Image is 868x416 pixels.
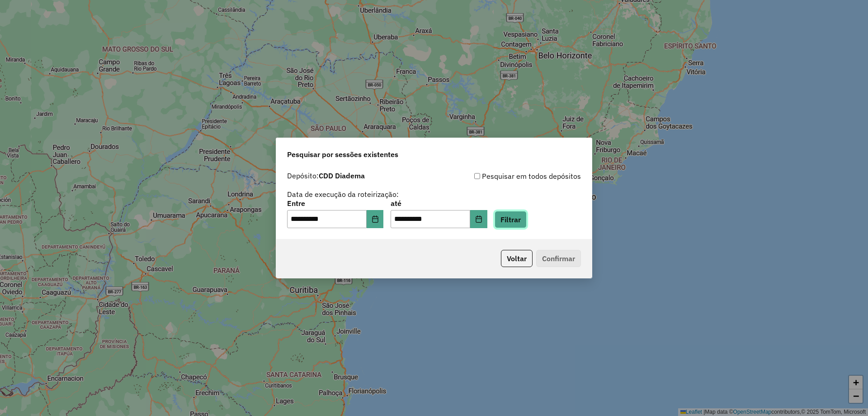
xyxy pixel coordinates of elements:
button: Choose Date [470,210,487,228]
label: até [391,198,487,209]
button: Choose Date [367,210,384,228]
button: Voltar [501,250,533,267]
span: Pesquisar por sessões existentes [287,149,398,160]
label: Data de execução da roteirização: [287,189,399,200]
button: Filtrar [495,211,527,228]
div: Pesquisar em todos depósitos [434,171,581,182]
label: Depósito: [287,170,365,181]
label: Entre [287,198,383,209]
strong: CDD Diadema [319,171,365,180]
